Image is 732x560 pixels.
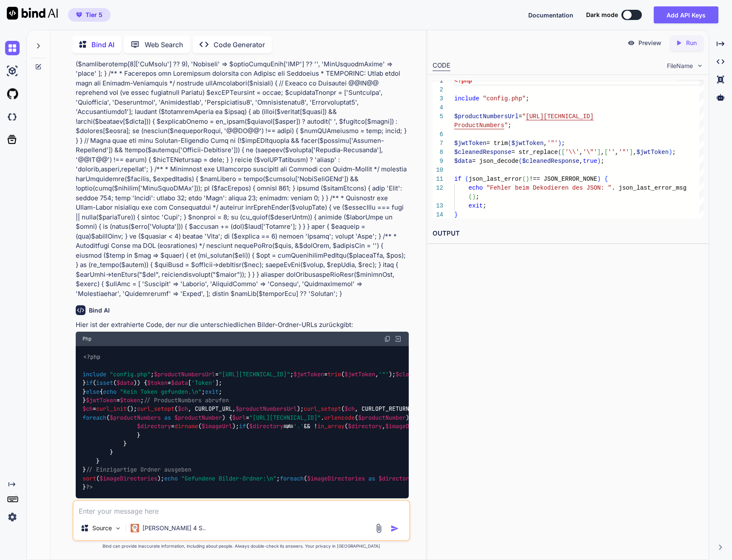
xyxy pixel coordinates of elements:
[86,379,93,387] span: if
[472,158,518,165] span: = json_decode
[174,423,198,430] span: dirname
[205,388,219,395] span: exit
[7,7,58,20] img: Bind AI
[110,414,161,421] span: $productNumbers
[526,95,529,102] span: ;
[638,39,661,47] p: Preview
[579,158,583,165] span: ,
[89,306,110,315] h6: Bind AI
[468,193,472,200] span: (
[636,149,669,156] span: $jwtToken
[529,176,597,182] span: !== JSON_ERROR_NONE
[465,176,468,182] span: (
[508,122,511,129] span: ;
[137,405,174,413] span: curl_setopt
[120,396,140,404] span: $token
[454,211,458,218] span: }
[472,193,476,200] span: )
[293,370,324,378] span: $jwtToken
[164,414,171,421] span: as
[164,475,178,482] span: echo
[304,405,341,413] span: curl_setopt
[83,414,106,421] span: foreach
[597,176,601,182] span: )
[522,113,525,120] span: "
[249,423,283,430] span: $directory
[672,149,675,156] span: ;
[96,405,127,413] span: curl_init
[629,149,633,156] span: ]
[468,185,483,191] span: echo
[144,396,229,404] span: // ProductNumbers abrufen
[518,113,522,120] span: =
[131,524,139,532] img: Claude 4 Sonnet
[181,475,276,482] span: "Gefundene Bilder-Ordner:\n"
[583,158,597,165] span: true
[454,95,479,102] span: include
[528,11,573,20] button: Documentation
[526,113,594,120] span: [URL][TECHNICAL_ID]
[433,157,443,166] div: 9
[654,6,718,23] button: Add API Keys
[558,140,561,147] span: )
[686,39,697,47] p: Run
[379,475,413,482] span: $directory
[454,140,487,147] span: $jwtToken
[433,175,443,184] div: 11
[583,149,597,156] span: '\"'
[83,405,93,413] span: $ch
[317,423,345,430] span: in_array
[586,11,618,19] span: Dark mode
[511,149,558,156] span: = str_replace
[396,370,450,378] span: $cleanedResponse
[511,140,544,147] span: $jwtToken
[345,405,355,413] span: $ch
[561,140,565,147] span: ;
[5,87,20,101] img: githubLight
[608,149,615,156] span: ''
[219,370,290,378] span: "[URL][TECHNICAL_ID]"
[476,193,479,200] span: ;
[433,139,443,148] div: 7
[522,158,579,165] span: $cleanedResponse
[293,423,304,430] span: '.'
[558,149,561,156] span: (
[597,149,601,156] span: ]
[486,185,611,191] span: "Fehler beim Dekodieren des JSON: "
[249,414,321,421] span: "[URL][TECHNICAL_ID]"
[345,370,375,378] span: $jwtToken
[358,414,406,421] span: $productNumber
[5,510,20,524] img: settings
[92,524,112,532] p: Source
[178,405,188,413] span: $ch
[604,149,608,156] span: [
[110,370,151,378] span: "config.php"
[468,202,483,209] span: exit
[96,379,113,387] span: isset
[597,158,601,165] span: )
[307,475,365,482] span: $imageDirectories
[433,184,443,193] div: 12
[324,414,355,421] span: urlencode
[191,379,215,387] span: 'Token'
[86,388,100,395] span: else
[433,103,443,112] div: 4
[384,335,391,342] img: copy
[103,388,117,395] span: echo
[232,414,246,421] span: $url
[154,370,215,378] span: $productNumbersUrl
[504,122,507,129] span: "
[565,149,579,156] span: '\\'
[174,414,222,421] span: $productNumber
[433,112,443,121] div: 5
[280,475,304,482] span: foreach
[579,149,583,156] span: ,
[147,379,168,387] span: $token
[433,166,443,175] div: 10
[618,149,629,156] span: '"'
[214,40,265,50] p: Code Generator
[468,176,522,182] span: json_last_error
[348,423,382,430] span: $directory
[633,149,636,156] span: ,
[433,202,443,210] div: 13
